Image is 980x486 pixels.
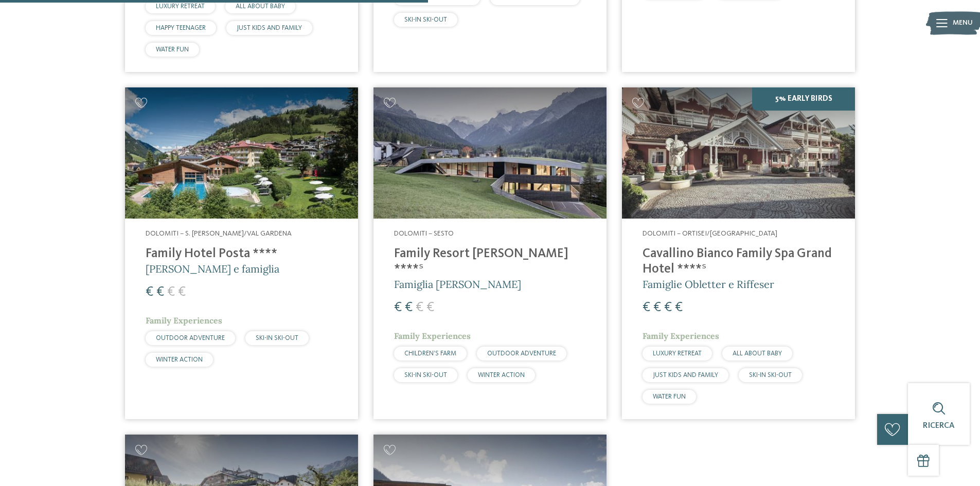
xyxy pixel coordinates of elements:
[405,301,413,314] span: €
[643,278,774,291] span: Famiglie Obletter e Riffeser
[146,315,222,326] span: Family Experiences
[156,285,164,299] span: €
[643,246,834,277] h4: Cavallino Bianco Family Spa Grand Hotel ****ˢ
[156,25,206,31] span: HAPPY TEENAGER
[622,87,855,219] img: Family Spa Grand Hotel Cavallino Bianco ****ˢ
[146,262,279,275] span: [PERSON_NAME] e famiglia
[394,301,402,314] span: €
[749,372,792,379] span: SKI-IN SKI-OUT
[256,335,298,341] span: SKI-IN SKI-OUT
[156,335,225,341] span: OUTDOOR ADVENTURE
[394,230,454,237] span: Dolomiti – Sesto
[394,331,471,341] span: Family Experiences
[373,87,607,419] a: Cercate un hotel per famiglie? Qui troverete solo i migliori! Dolomiti – Sesto Family Resort [PER...
[156,46,189,53] span: WATER FUN
[426,301,434,314] span: €
[643,331,719,341] span: Family Experiences
[156,356,203,363] span: WINTER ACTION
[653,372,718,379] span: JUST KIDS AND FAMILY
[404,372,447,379] span: SKI-IN SKI-OUT
[125,87,358,219] img: Cercate un hotel per famiglie? Qui troverete solo i migliori!
[664,301,672,314] span: €
[653,393,686,400] span: WATER FUN
[125,87,358,419] a: Cercate un hotel per famiglie? Qui troverete solo i migliori! Dolomiti – S. [PERSON_NAME]/Val Gar...
[394,246,586,277] h4: Family Resort [PERSON_NAME] ****ˢ
[653,350,702,357] span: LUXURY RETREAT
[675,301,683,314] span: €
[643,301,650,314] span: €
[237,25,302,31] span: JUST KIDS AND FAMILY
[923,422,955,430] span: Ricerca
[236,3,285,10] span: ALL ABOUT BABY
[416,301,423,314] span: €
[146,246,337,262] h4: Family Hotel Posta ****
[404,16,447,23] span: SKI-IN SKI-OUT
[404,350,456,357] span: CHILDREN’S FARM
[478,372,525,379] span: WINTER ACTION
[394,278,521,291] span: Famiglia [PERSON_NAME]
[733,350,782,357] span: ALL ABOUT BABY
[146,285,153,299] span: €
[146,230,292,237] span: Dolomiti – S. [PERSON_NAME]/Val Gardena
[643,230,777,237] span: Dolomiti – Ortisei/[GEOGRAPHIC_DATA]
[156,3,205,10] span: LUXURY RETREAT
[178,285,186,299] span: €
[373,87,607,219] img: Family Resort Rainer ****ˢ
[622,87,855,419] a: Cercate un hotel per famiglie? Qui troverete solo i migliori! 5% Early Birds Dolomiti – Ortisei/[...
[167,285,175,299] span: €
[653,301,661,314] span: €
[487,350,556,357] span: OUTDOOR ADVENTURE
